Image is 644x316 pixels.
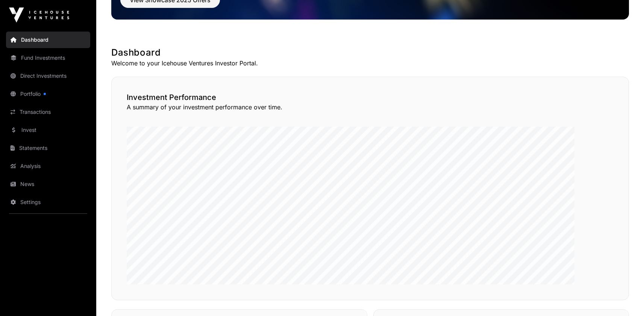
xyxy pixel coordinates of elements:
a: Direct Investments [6,68,90,84]
img: Icehouse Ventures Logo [9,8,69,23]
a: Portfolio [6,86,90,102]
iframe: Chat Widget [606,280,644,316]
a: Dashboard [6,32,90,48]
a: News [6,176,90,192]
h1: Dashboard [111,47,629,59]
a: Fund Investments [6,50,90,66]
p: Welcome to your Icehouse Ventures Investor Portal. [111,59,629,68]
a: Invest [6,122,90,138]
a: Statements [6,140,90,156]
a: Transactions [6,104,90,120]
p: A summary of your investment performance over time. [127,103,614,112]
a: Settings [6,194,90,210]
a: Analysis [6,158,90,174]
h2: Investment Performance [127,92,614,103]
